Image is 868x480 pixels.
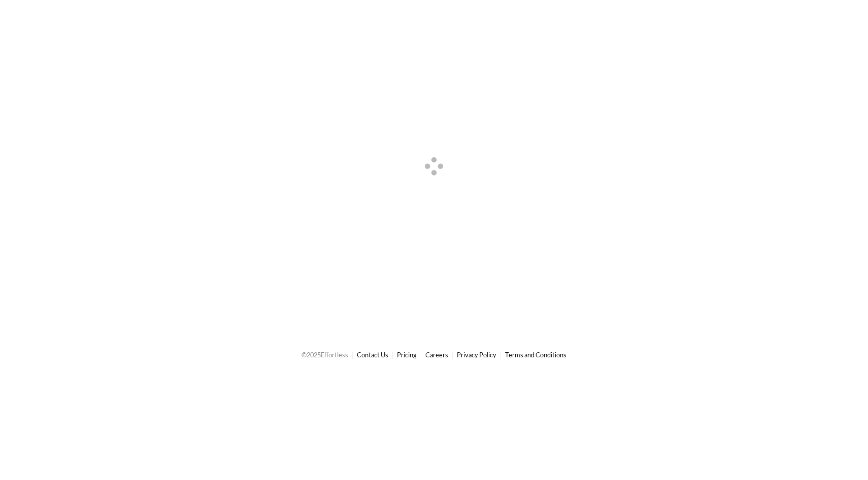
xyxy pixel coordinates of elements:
span: © 2025 Effortless [302,351,348,359]
a: Privacy Policy [457,351,496,359]
a: Contact Us [357,351,388,359]
a: Careers [425,351,448,359]
a: Terms and Conditions [505,351,566,359]
a: Pricing [397,351,417,359]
